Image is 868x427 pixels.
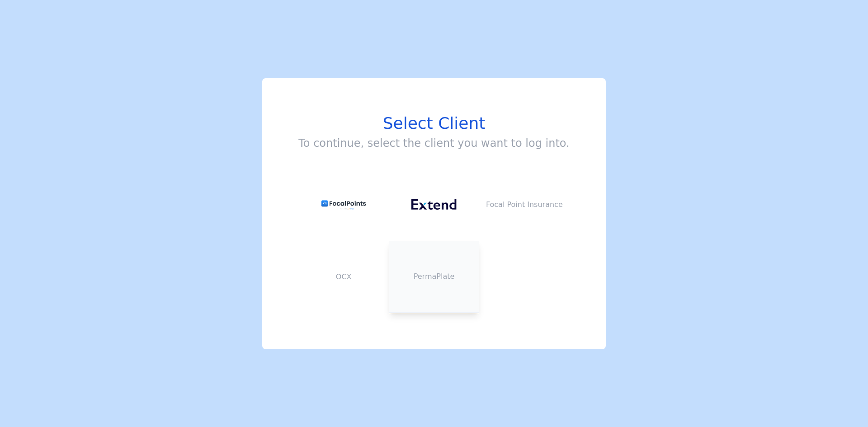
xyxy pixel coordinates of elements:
[479,169,570,241] button: Focal Point Insurance
[389,241,479,313] button: PermaPlate
[479,199,570,210] p: Focal Point Insurance
[298,241,389,313] button: OCX
[298,272,389,282] p: OCX
[389,271,479,282] p: PermaPlate
[298,136,569,150] h3: To continue, select the client you want to log into.
[298,114,569,132] h1: Select Client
